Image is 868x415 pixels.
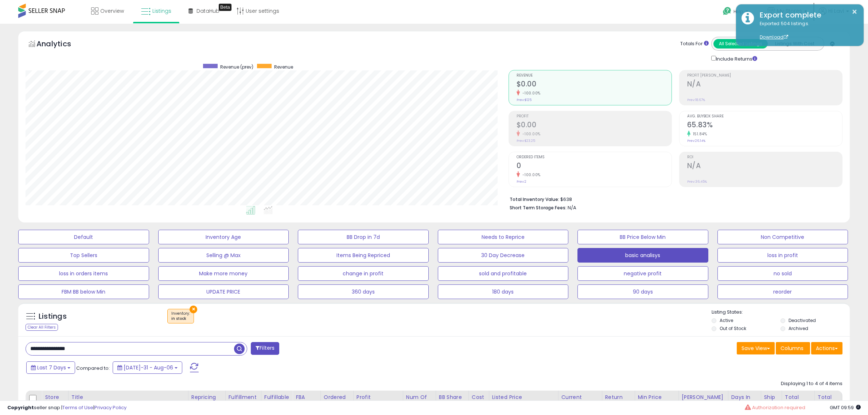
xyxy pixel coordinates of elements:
span: Inventory : [171,311,190,322]
button: × [190,306,197,313]
button: Default [18,230,149,244]
div: Totals For [680,40,709,47]
small: Prev: 26.14% [687,139,705,143]
label: Out of Stock [720,325,746,331]
label: Deactivated [789,317,816,323]
button: 90 days [577,284,708,299]
span: Help [733,8,743,15]
button: 360 days [298,284,429,299]
button: no sold [717,266,848,281]
p: Listing States: [712,309,850,316]
span: Last 7 Days [37,364,66,371]
button: loss in orders items [18,266,149,281]
div: Exported 504 listings. [754,20,858,41]
h2: $0.00 [517,80,672,90]
label: Archived [789,325,808,331]
li: $638 [510,194,837,203]
button: Columns [776,342,810,354]
div: Include Returns [706,54,766,63]
h2: N/A [687,80,842,90]
button: basic analisys [577,248,708,263]
small: Prev: $125 [517,98,532,102]
button: Actions [811,342,842,354]
span: N/A [568,204,576,211]
button: negative profit [577,266,708,281]
button: Items Being Repriced [298,248,429,263]
button: Filters [251,342,279,355]
button: sold and profitable [438,266,569,281]
div: Export complete [754,10,858,20]
span: Listings [152,7,171,15]
label: Active [720,317,733,323]
small: Prev: 18.67% [687,98,705,102]
h2: N/A [687,162,842,171]
a: Download [760,34,788,40]
span: Compared to: [76,365,110,372]
button: Make more money [158,266,289,281]
button: loss in profit [717,248,848,263]
div: Tooltip anchor [219,4,231,11]
div: in stock [171,316,190,321]
span: Profit [PERSON_NAME] [687,74,842,78]
button: FBM BB below Min [18,284,149,299]
small: -100.00% [520,90,541,96]
span: Overview [100,7,124,15]
button: BB Drop in 7d [298,230,429,244]
small: Prev: $23.25 [517,139,535,143]
div: Displaying 1 to 4 of 4 items [781,380,842,387]
b: Short Term Storage Fees: [510,205,567,211]
button: UPDATE PRICE [158,284,289,299]
span: DataHub [196,7,219,15]
span: Columns [781,345,803,352]
span: Avg. Buybox Share [687,115,842,119]
button: Save View [737,342,775,354]
span: Ordered Items [517,155,672,159]
b: Total Inventory Value: [510,196,559,202]
h5: Listings [39,311,67,322]
span: [DATE]-31 - Aug-06 [124,364,173,371]
div: seller snap | | [7,404,126,411]
button: Last 7 Days [26,361,75,374]
span: Revenue (prev) [220,64,253,70]
h2: 0 [517,162,672,171]
i: Get Help [723,7,732,16]
a: Terms of Use [62,404,93,411]
button: Inventory Age [158,230,289,244]
a: Privacy Policy [94,404,126,411]
span: Profit [517,115,672,119]
button: 180 days [438,284,569,299]
span: Revenue [274,64,293,70]
small: -100.00% [520,131,541,137]
small: -100.00% [520,172,541,178]
strong: Copyright [7,404,34,411]
small: Prev: 36.45% [687,179,707,184]
button: 30 Day Decrease [438,248,569,263]
button: Non Competitive [717,230,848,244]
button: change in profit [298,266,429,281]
button: Needs to Reprice [438,230,569,244]
button: [DATE]-31 - Aug-06 [113,361,182,374]
div: Clear All Filters [26,324,58,331]
span: 2025-08-14 09:59 GMT [830,404,861,411]
span: Revenue [517,74,672,78]
button: All Selected Listings [713,39,768,49]
button: BB Price Below Min [577,230,708,244]
span: ROI [687,155,842,159]
button: reorder [717,284,848,299]
button: × [852,7,857,16]
h5: Analytics [36,39,85,51]
button: Top Sellers [18,248,149,263]
h2: 65.83% [687,121,842,131]
h2: $0.00 [517,121,672,131]
a: Help [717,1,756,24]
small: 151.84% [690,131,707,137]
button: Selling @ Max [158,248,289,263]
small: Prev: 2 [517,179,526,184]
